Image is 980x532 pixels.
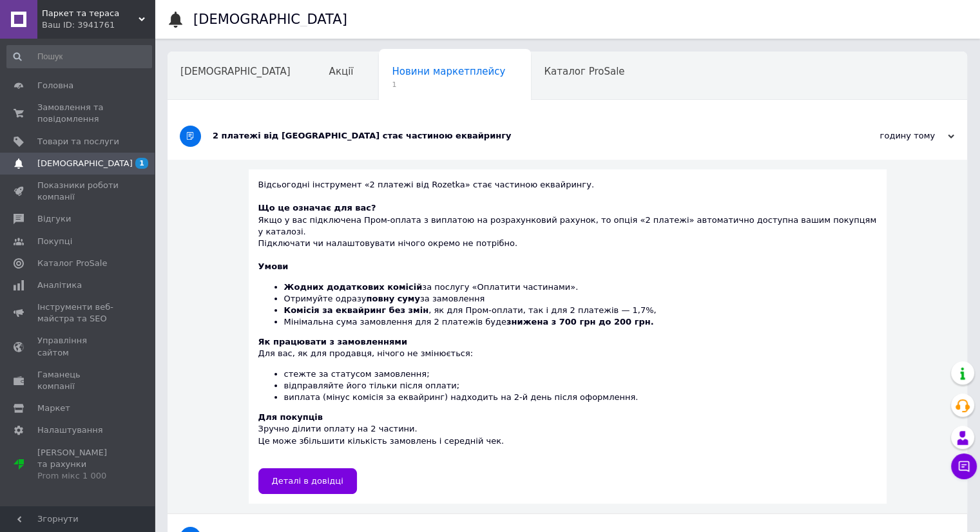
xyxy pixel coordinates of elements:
[37,369,119,392] span: Гаманець компанії
[37,80,73,91] span: Головна
[284,368,877,380] li: стежте за статусом замовлення;
[37,136,119,147] span: Товари та послуги
[37,335,119,358] span: Управління сайтом
[392,80,505,90] span: 1
[37,280,82,291] span: Аналітика
[37,102,119,125] span: Замовлення та повідомлення
[258,412,323,422] b: Для покупців
[37,447,119,482] span: [PERSON_NAME] та рахунки
[37,180,119,203] span: Показники роботи компанії
[272,476,343,486] span: Деталі в довідці
[951,453,977,479] button: Чат з покупцем
[213,130,825,142] div: 2 платежі від [GEOGRAPHIC_DATA] стає частиною еквайрингу
[37,213,71,225] span: Відгуки
[284,305,877,316] li: , як для Пром-оплати, так і для 2 платежів — 1,7%,
[506,317,654,327] b: знижена з 700 грн до 200 грн.
[329,66,354,77] span: Акції
[392,66,505,77] span: Новини маркетплейсу
[258,337,407,347] b: Як працювати з замовленнями
[37,301,119,325] span: Інструменти веб-майстра та SEO
[258,412,877,459] div: Зручно ділити оплату на 2 частини. Це може збільшити кількість замовлень і середній чек.
[37,424,103,436] span: Налаштування
[37,236,72,247] span: Покупці
[42,19,155,31] div: Ваш ID: 3941761
[284,293,877,305] li: Отримуйте одразу за замовлення
[6,45,152,68] input: Пошук
[366,294,419,303] b: повну суму
[42,8,139,19] span: Паркет та тераса
[284,316,877,328] li: Мінімальна сума замовлення для 2 платежів буде
[193,12,347,27] h1: [DEMOGRAPHIC_DATA]
[37,158,133,169] span: [DEMOGRAPHIC_DATA]
[135,158,148,169] span: 1
[258,179,877,202] div: Відсьогодні інструмент «2 платежі від Rozetka» стає частиною еквайрингу.
[825,130,954,142] div: годину тому
[258,261,289,271] b: Умови
[37,470,119,482] div: Prom мікс 1 000
[258,336,877,403] div: Для вас, як для продавця, нічого не змінюється:
[37,258,107,269] span: Каталог ProSale
[258,203,376,213] b: Що це означає для вас?
[544,66,624,77] span: Каталог ProSale
[284,281,877,293] li: за послугу «Оплатити частинами».
[258,468,357,494] a: Деталі в довідці
[284,305,429,315] b: Комісія за еквайринг без змін
[258,202,877,249] div: Якщо у вас підключена Пром-оплата з виплатою на розрахунковий рахунок, то опція «2 платежі» автом...
[180,66,291,77] span: [DEMOGRAPHIC_DATA]
[284,282,423,292] b: Жодних додаткових комісій
[37,403,70,414] span: Маркет
[284,380,877,392] li: відправляйте його тільки після оплати;
[284,392,877,403] li: виплата (мінус комісія за еквайринг) надходить на 2-й день після оформлення.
